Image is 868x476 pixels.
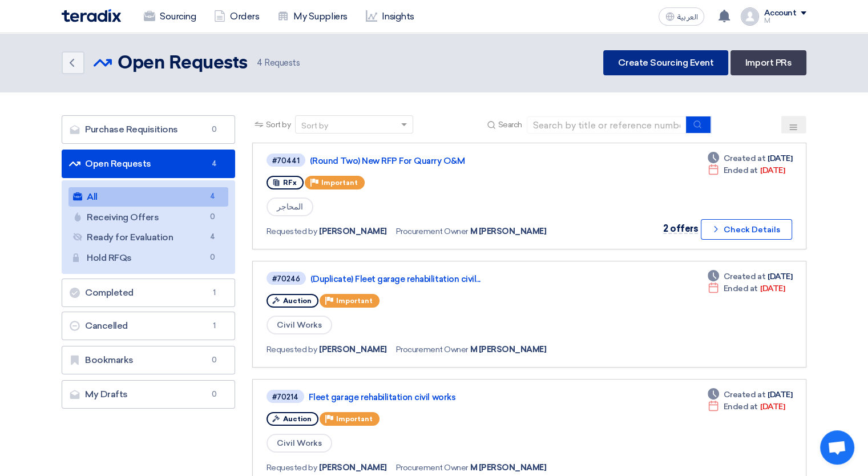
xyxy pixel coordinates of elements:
div: #70441 [272,157,300,164]
span: Auction [283,415,312,423]
span: [PERSON_NAME] [319,344,387,356]
span: Created at [724,271,765,283]
div: #70214 [272,393,298,401]
a: All [68,187,228,207]
a: (Duplicate) Fleet garage rehabilitation civil... [310,274,596,284]
div: [DATE] [708,152,792,164]
div: [DATE] [708,271,792,283]
span: Ended at [724,283,758,295]
img: Teradix logo [62,9,121,22]
a: Sourcing [135,4,205,29]
a: Fleet garage rehabilitation civil works [309,392,594,402]
span: Procurement Owner [396,344,468,356]
span: Important [336,297,373,305]
span: 0 [205,252,219,264]
span: العربية [677,13,697,21]
span: 0 [207,354,221,366]
span: [DATE] [721,401,785,413]
span: [DATE] [721,283,785,295]
div: #70246 [272,275,300,283]
span: 4 [207,158,221,170]
span: Civil Works [267,434,332,453]
span: Procurement Owner [396,225,468,237]
span: Sort by [266,119,291,131]
div: [DATE] [708,164,785,176]
a: Insights [357,4,423,29]
a: Purchase Requisitions0 [62,115,235,144]
div: [DATE] [708,389,792,401]
span: M [PERSON_NAME] [470,462,547,474]
span: RFx [283,179,297,187]
div: Account [764,9,796,18]
a: Completed1 [62,279,235,307]
span: Procurement Owner [396,462,468,474]
span: Created at [724,152,765,164]
img: profile_test.png [741,7,759,26]
div: Sort by [301,120,328,132]
span: Requested by [267,462,317,474]
div: Open chat [820,430,854,465]
span: 0 [207,389,221,400]
a: Open Requests4 [62,150,235,178]
span: M [PERSON_NAME] [470,344,547,356]
span: [PERSON_NAME] [319,225,387,237]
span: Important [321,179,358,187]
span: 0 [205,211,219,223]
span: Requests [257,57,300,70]
span: [PERSON_NAME] [319,462,387,474]
a: My Drafts0 [62,380,235,409]
span: Search [498,119,522,131]
span: Requested by [267,344,317,356]
span: Requested by [267,225,317,237]
button: العربية [659,7,704,26]
a: (Round Two) New RFP For Quarry O&M [310,156,595,166]
a: Bookmarks0 [62,346,235,374]
span: Auction [283,297,312,305]
a: Hold RFQs [68,248,228,268]
span: Important [336,415,373,423]
span: 2 offers [663,223,698,234]
span: Created at [724,389,765,401]
a: Receiving Offers [68,208,228,227]
a: Orders [205,4,268,29]
span: Civil Works [267,316,332,334]
a: Ready for Evaluation [68,228,228,247]
button: Check Details [701,219,792,240]
input: Search by title or reference number [527,116,687,134]
span: 1 [207,287,221,298]
span: Ended at [724,401,758,413]
span: 4 [205,231,219,243]
span: 4 [257,58,263,68]
span: M [PERSON_NAME] [470,225,547,237]
span: 4 [205,191,219,203]
span: 1 [207,320,221,332]
a: Cancelled1 [62,312,235,340]
div: M [764,18,806,24]
a: Create Sourcing Event [603,50,728,75]
a: My Suppliers [268,4,356,29]
span: المحاجر [267,197,313,216]
span: Ended at [724,164,758,176]
h2: Open Requests [118,52,248,75]
span: 0 [207,124,221,135]
a: Import PRs [730,50,806,75]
